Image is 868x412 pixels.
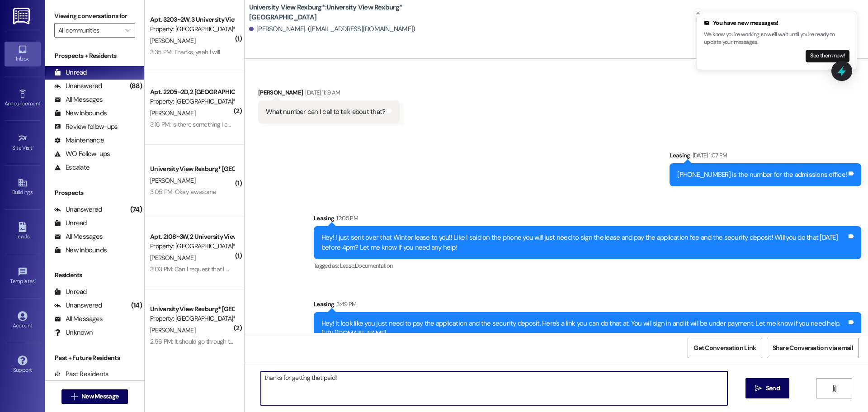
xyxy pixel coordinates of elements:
span: Get Conversation Link [693,343,756,353]
div: Property: [GEOGRAPHIC_DATA]* [150,24,234,34]
div: Unread [54,287,87,297]
div: 3:16 PM: Is there something I can do about this before the late fee applies? [150,120,344,128]
div: Unknown [54,328,93,337]
div: Escalate [54,163,90,172]
div: University View Rexburg* [GEOGRAPHIC_DATA] [150,304,234,314]
div: Unread [54,218,87,228]
span: Documentation [355,262,393,270]
div: 3:49 PM [334,299,356,309]
span: Send [766,384,780,393]
div: Unanswered [54,301,102,310]
span: [PERSON_NAME] [150,109,195,117]
label: Viewing conversations for [54,9,135,23]
div: Past Residents [54,369,109,379]
div: All Messages [54,232,103,242]
div: Property: [GEOGRAPHIC_DATA]* [150,97,234,106]
div: Apt. 2108~3W, 2 University View Rexburg [150,232,234,242]
div: Past + Future Residents [45,353,144,363]
div: Property: [GEOGRAPHIC_DATA]* [150,242,234,251]
span: [PERSON_NAME] [150,176,195,185]
a: Buildings [5,175,41,199]
button: Close toast [693,8,703,17]
div: Hey! It look like you just need to pay the application and the security deposit. Here's a link yo... [321,319,847,338]
div: What number can I call to talk about that? [266,107,386,117]
input: All communities [58,23,121,38]
div: All Messages [54,95,103,104]
i:  [755,385,762,392]
div: Prospects + Residents [45,51,144,61]
div: Prospects [45,188,144,198]
a: Leads [5,219,41,244]
span: • [40,99,42,105]
span: [PERSON_NAME] [150,37,195,45]
a: Site Visit • [5,131,41,155]
button: Share Conversation via email [767,338,859,358]
div: (88) [127,79,144,93]
img: ResiDesk Logo [13,8,32,24]
button: New Message [61,389,128,404]
b: University View Rexburg*: University View Rexburg* [GEOGRAPHIC_DATA] [249,3,430,22]
div: Unanswered [54,81,102,91]
i:  [71,393,78,400]
div: [PERSON_NAME] [258,88,400,100]
div: Property: [GEOGRAPHIC_DATA]* [150,314,234,323]
div: (14) [129,298,144,313]
div: 3:03 PM: Can I request that I wait for financial aid to meet my account before paying rent? [150,265,386,273]
div: [DATE] 11:19 AM [303,88,340,97]
div: Unanswered [54,205,102,214]
div: (74) [128,203,144,217]
i:  [831,385,838,392]
i:  [125,27,130,34]
span: • [33,143,34,150]
div: [PHONE_NUMBER] is the number for the admissions office! [677,170,847,180]
span: [PERSON_NAME] [150,326,195,334]
div: New Inbounds [54,246,107,255]
a: [URL][DOMAIN_NAME] [321,329,387,338]
span: Share Conversation via email [773,343,853,353]
div: Leasing [314,213,861,226]
a: Account [5,308,41,333]
a: Templates • [5,264,41,289]
div: Residents [45,270,144,280]
div: 2:56 PM: It should go through the system quickly so I'll let you know any updates [150,337,359,346]
textarea: thanks for getting that paid! [261,371,727,405]
div: 3:05 PM: Okay awesome [150,188,216,196]
div: 3:35 PM: Thanks, yeah I will [150,48,220,56]
div: WO Follow-ups [54,149,110,159]
div: Hey! I just sent over that Winter lease to you!! Like I said on the phone you will just need to s... [321,233,847,252]
span: New Message [81,392,118,401]
div: Maintenance [54,136,104,145]
div: [DATE] 1:07 PM [690,151,727,160]
div: [PERSON_NAME]. ([EMAIL_ADDRESS][DOMAIN_NAME]) [249,24,415,34]
div: Tagged as: [314,259,861,272]
button: See them now! [806,50,849,62]
div: 12:05 PM [334,213,358,223]
a: Inbox [5,42,41,66]
a: Support [5,353,41,377]
div: Unread [54,68,87,77]
div: You have new messages! [704,19,849,28]
div: Apt. 3203~2W, 3 University View Rexburg [150,15,234,24]
button: Get Conversation Link [688,338,762,358]
div: Leasing [670,151,861,163]
span: Lease , [340,262,355,270]
div: Review follow-ups [54,122,118,132]
div: Apt. 2205~2D, 2 [GEOGRAPHIC_DATA] [150,87,234,97]
span: [PERSON_NAME] [150,254,195,262]
div: New Inbounds [54,109,107,118]
button: Send [745,378,789,398]
p: We know you're working, so we'll wait until you're ready to update your messages. [704,31,849,47]
div: Leasing [314,299,861,312]
span: • [35,277,36,283]
div: All Messages [54,314,103,324]
div: University View Rexburg* [GEOGRAPHIC_DATA] [150,164,234,174]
